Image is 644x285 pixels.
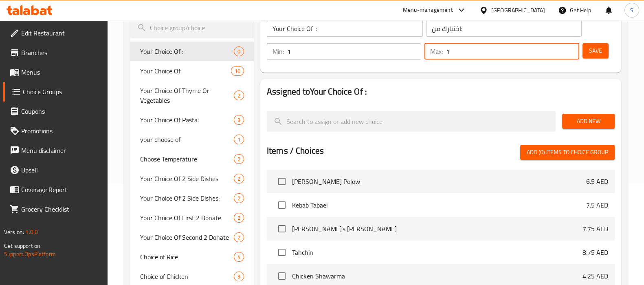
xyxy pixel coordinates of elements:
span: Choose Temperature [140,154,234,164]
p: Max: [430,46,443,56]
span: 2 [234,175,244,183]
a: Edit Restaurant [3,23,108,43]
span: 4 [234,253,244,261]
a: Coverage Report [3,180,108,199]
p: Min: [273,46,284,56]
a: Branches [3,43,108,62]
span: 2 [234,92,244,99]
span: 2 [234,155,244,163]
span: Coupons [21,106,101,116]
span: Select choice [273,173,290,190]
span: Get support on: [4,241,42,251]
span: S [630,6,633,15]
p: 7.75 AED [582,224,608,234]
span: 9 [234,273,244,281]
input: search [130,18,254,38]
span: Your Choice Of First 2 Donate [140,213,234,223]
a: Coupons [3,102,108,121]
span: Add New [569,116,608,126]
span: Add (0) items to choice group [527,147,608,157]
div: Choices [234,115,244,125]
span: [PERSON_NAME]'s [PERSON_NAME] [292,224,582,234]
span: Coverage Report [21,185,101,194]
span: Choice Groups [23,87,101,97]
div: Your Choice Of First 2 Donate2 [130,208,254,228]
span: Choice of Rice [140,252,234,262]
div: Choices [234,272,244,281]
span: Your Choice Of Second 2 Donate [140,232,234,242]
div: Menu-management [403,5,453,15]
a: Menus [3,62,108,82]
span: 3 [234,116,244,124]
span: 1.0.0 [25,227,38,237]
span: Select choice [273,244,290,261]
div: Choices [234,252,244,262]
span: your choose of [140,135,234,144]
span: Grocery Checklist [21,204,101,214]
span: Your Choice Of Thyme Or Vegetables [140,86,234,105]
span: Your Choice Of [140,66,231,76]
span: Tahchin [292,247,582,257]
span: 10 [231,67,244,75]
span: Your Choice Of 2 Side Dishes [140,174,234,183]
span: 2 [234,194,244,202]
span: Branches [21,48,101,57]
p: 4.25 AED [582,271,608,281]
input: search [267,111,556,132]
h2: Assigned to Your Choice Of : [267,86,615,98]
div: Your Choice Of10 [130,61,254,81]
div: [GEOGRAPHIC_DATA] [491,6,545,15]
a: Promotions [3,121,108,141]
a: Support.OpsPlatform [4,249,56,259]
span: Choice of Chicken [140,272,234,281]
span: Your Choice Of : [140,46,234,56]
div: Choices [234,193,244,203]
div: Choices [234,135,244,144]
button: Add (0) items to choice group [520,145,615,160]
div: Choices [231,66,244,76]
p: 6.5 AED [586,177,608,186]
div: Choices [234,154,244,164]
span: Upsell [21,165,101,175]
div: Choices [234,232,244,242]
div: your choose of1 [130,130,254,149]
span: Kebab Tabaei [292,200,586,210]
a: Upsell [3,160,108,180]
h2: Items / Choices [267,145,324,157]
p: 7.5 AED [586,200,608,210]
span: [PERSON_NAME] Polow [292,177,586,186]
span: Edit Restaurant [21,28,101,38]
div: Your Choice Of Thyme Or Vegetables2 [130,81,254,110]
span: Save [589,46,602,56]
span: Select choice [273,197,290,214]
span: Select choice [273,267,290,285]
span: 0 [234,48,244,55]
div: Choice of Rice4 [130,247,254,267]
span: Your Choice Of Pasta: [140,115,234,125]
div: Choices [234,46,244,56]
span: 2 [234,234,244,241]
span: Menus [21,67,101,77]
button: Save [582,43,609,58]
a: Choice Groups [3,82,108,102]
span: Version: [4,227,24,237]
span: Chicken Shawarma [292,271,582,281]
div: Choose Temperature2 [130,149,254,169]
div: Your Choice Of :0 [130,42,254,61]
span: Menu disclaimer [21,146,101,155]
div: Choices [234,213,244,223]
div: Your Choice Of Pasta:3 [130,110,254,130]
div: Your Choice Of 2 Side Dishes:2 [130,188,254,208]
p: 8.75 AED [582,247,608,257]
div: Your Choice Of 2 Side Dishes2 [130,169,254,188]
a: Grocery Checklist [3,199,108,219]
span: Your Choice Of 2 Side Dishes: [140,193,234,203]
span: 1 [234,136,244,144]
span: Select choice [273,220,290,237]
a: Menu disclaimer [3,141,108,160]
div: Choices [234,91,244,100]
div: Choices [234,174,244,183]
span: Promotions [21,126,101,136]
button: Add New [562,114,615,129]
span: 2 [234,214,244,222]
